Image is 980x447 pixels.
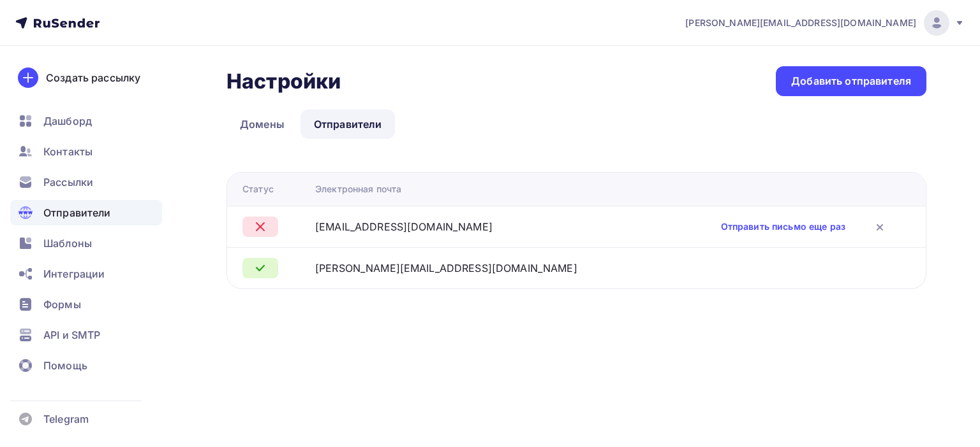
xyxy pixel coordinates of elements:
[10,139,162,164] a: Контакты
[315,183,401,195] div: Электронная почта
[10,108,162,134] a: Дашборд
[226,110,298,139] a: Домены
[226,69,341,94] h2: Настройки
[43,266,105,281] span: Интеграции
[10,200,162,225] a: Отправители
[10,169,162,195] a: Рассылки
[43,144,93,159] span: Контакты
[43,327,100,343] span: API и SMTP
[791,74,911,89] div: Добавить отправителя
[685,17,916,29] span: [PERSON_NAME][EMAIL_ADDRESS][DOMAIN_NAME]
[315,219,493,234] div: [EMAIL_ADDRESS][DOMAIN_NAME]
[43,297,81,312] span: Формы
[43,113,92,129] span: Дашборд
[43,236,92,251] span: Шаблоны
[721,220,845,233] a: Отправить письмо еще раз
[301,110,396,139] a: Отправители
[10,292,162,317] a: Формы
[46,70,140,85] div: Создать рассылку
[43,174,93,190] span: Рассылки
[10,231,162,256] a: Шаблоны
[242,183,274,195] div: Статус
[315,260,577,276] div: [PERSON_NAME][EMAIL_ADDRESS][DOMAIN_NAME]
[43,358,87,373] span: Помощь
[43,411,89,427] span: Telegram
[685,10,965,36] a: [PERSON_NAME][EMAIL_ADDRESS][DOMAIN_NAME]
[43,205,111,220] span: Отправители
